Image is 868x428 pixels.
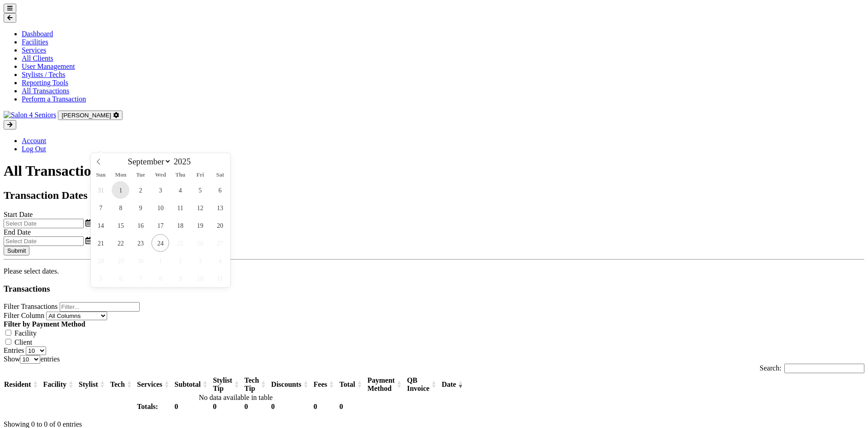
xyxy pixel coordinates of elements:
[58,111,122,120] button: [PERSON_NAME]
[151,216,169,234] span: September 17, 2025
[78,376,110,393] th: Stylist: activate to sort column ascending
[171,252,189,269] span: October 2, 2025
[339,376,367,393] th: Total: activate to sort column ascending
[171,181,189,199] span: September 4, 2025
[174,376,212,393] th: Subtotal: activate to sort column ascending
[22,137,46,144] a: Account
[151,172,170,178] span: Wed
[4,284,864,294] h3: Transactions
[124,156,172,167] select: Month
[137,403,158,410] strong: Totals:
[212,376,244,393] th: Stylist Tip: activate to sort column ascending
[132,216,149,234] span: September 16, 2025
[339,402,367,411] th: 0
[171,199,189,216] span: September 11, 2025
[174,402,212,411] th: 0
[244,376,271,393] th: Tech Tip: activate to sort column ascending
[14,329,37,337] label: Facility
[784,364,864,373] input: Search:
[151,269,169,287] span: October 8, 2025
[191,269,209,287] span: October 10, 2025
[441,376,468,393] th: Date: activate to sort column ascending
[4,320,85,328] strong: Filter by Payment Method
[22,87,69,95] a: All Transactions
[190,172,210,178] span: Fri
[4,211,33,218] label: Start Date
[112,234,129,252] span: September 22, 2025
[60,302,140,312] input: Filter...
[4,346,24,354] label: Entries
[92,269,109,287] span: October 5, 2025
[211,181,229,199] span: September 6, 2025
[92,234,109,252] span: September 21, 2025
[313,376,339,393] th: Fees: activate to sort column ascending
[22,46,46,54] a: Services
[22,79,68,87] a: Reporting Tools
[171,234,189,252] span: September 25, 2025
[4,163,864,179] h1: All Transactions
[4,236,84,246] input: Select Date
[22,145,46,153] a: Log Out
[22,71,65,78] a: Stylists / Techs
[4,376,43,393] th: Resident: activate to sort column ascending
[4,393,468,402] td: No data available in table
[4,355,60,363] label: Show entries
[191,234,209,252] span: September 26, 2025
[92,181,109,199] span: August 31, 2025
[4,219,84,228] input: Select Date
[211,199,229,216] span: September 13, 2025
[171,216,189,234] span: September 18, 2025
[110,376,137,393] th: Tech: activate to sort column ascending
[406,376,441,393] th: QB Invoice: activate to sort column ascending
[4,246,29,255] button: Submit
[191,181,209,199] span: September 5, 2025
[22,95,86,103] a: Perform a Transaction
[151,181,169,199] span: September 3, 2025
[271,376,313,393] th: Discounts: activate to sort column ascending
[171,269,189,287] span: October 9, 2025
[43,376,79,393] th: Facility: activate to sort column ascending
[131,172,151,178] span: Tue
[4,303,58,310] label: Filter Transactions
[22,38,48,46] a: Facilities
[85,237,92,245] a: toggle
[759,364,864,372] label: Search:
[210,172,230,178] span: Sat
[4,228,31,236] label: End Date
[244,402,271,411] th: 0
[211,234,229,252] span: September 27, 2025
[211,252,229,269] span: October 4, 2025
[91,172,111,178] span: Sun
[4,267,864,275] p: Please select dates.
[112,181,129,199] span: September 1, 2025
[151,199,169,216] span: September 10, 2025
[4,312,44,319] label: Filter Column
[61,112,111,119] span: [PERSON_NAME]
[22,30,53,38] a: Dashboard
[111,172,131,178] span: Mon
[171,157,197,167] input: Year
[132,234,149,252] span: September 23, 2025
[191,252,209,269] span: October 3, 2025
[132,199,149,216] span: September 9, 2025
[4,189,864,202] h2: Transaction Dates
[313,402,339,411] th: 0
[22,54,53,62] a: All Clients
[151,234,169,252] span: September 24, 2025
[92,252,109,269] span: September 28, 2025
[132,252,149,269] span: September 30, 2025
[271,402,313,411] th: 0
[85,219,92,227] a: toggle
[112,199,129,216] span: September 8, 2025
[92,199,109,216] span: September 7, 2025
[191,216,209,234] span: September 19, 2025
[112,216,129,234] span: September 15, 2025
[132,269,149,287] span: October 7, 2025
[14,338,32,346] label: Client
[212,402,244,411] th: 0
[22,63,75,70] a: User Management
[112,252,129,269] span: September 29, 2025
[4,111,56,119] img: Salon 4 Seniors
[92,216,109,234] span: September 14, 2025
[137,376,174,393] th: Services: activate to sort column ascending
